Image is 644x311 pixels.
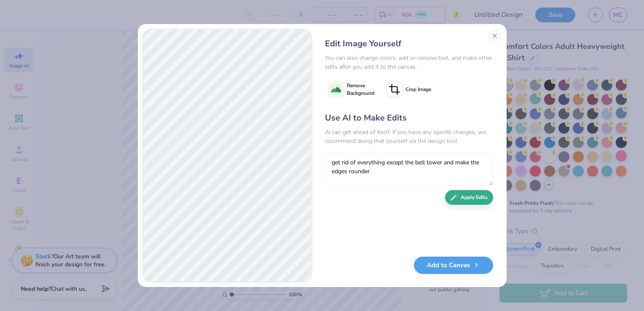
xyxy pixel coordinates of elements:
button: Add to Canvas [414,257,493,274]
span: Remove Background [347,82,374,97]
div: You can also change colors, add or remove text, and make other edits after you add it to the canvas. [325,54,493,71]
button: Remove Background [325,79,378,100]
button: Crop Image [384,79,436,100]
div: AI can get ahead of itself. If you have any specific changes, we recommend doing that yourself vi... [325,128,493,145]
textarea: get rid of everything except the bell tower and make the edges rounder [325,153,493,186]
div: Use AI to Make Edits [325,112,493,124]
button: Apply Edits [445,190,493,205]
button: Close [488,29,502,43]
span: Crop Image [405,86,431,93]
div: Edit Image Yourself [325,38,493,50]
